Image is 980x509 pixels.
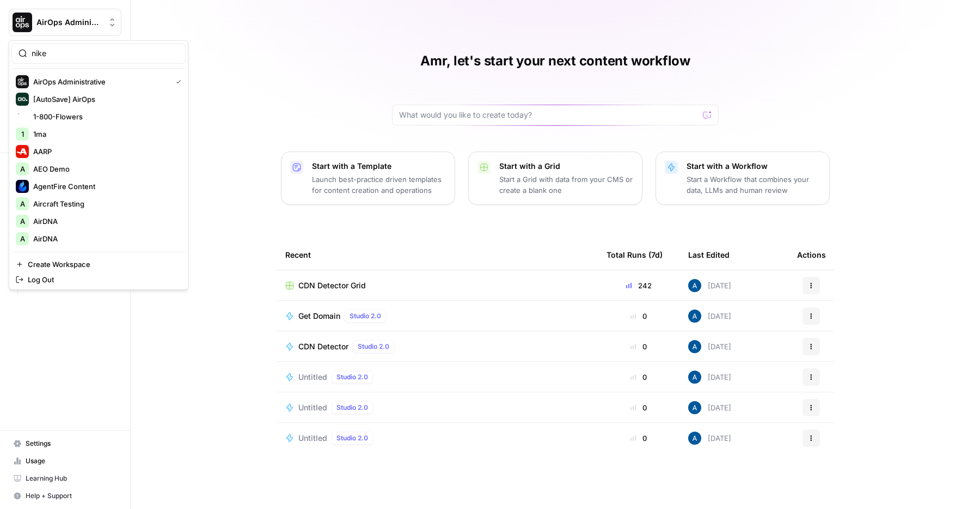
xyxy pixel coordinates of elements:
span: Aircraft Testing [33,198,177,209]
span: Usage [26,456,117,466]
img: 1-800-Flowers Logo [16,110,29,123]
img: he81ibor8lsei4p3qvg4ugbvimgp [688,401,701,414]
div: Actions [797,240,826,270]
button: Workspace: AirOps Administrative [9,9,121,36]
span: Untitled [298,433,327,444]
span: Settings [26,439,117,449]
img: AARP Logo [16,145,29,158]
div: [DATE] [688,371,731,384]
span: AEO Demo [33,163,177,174]
span: 1 [21,129,24,140]
span: AirDNA [33,216,177,227]
span: Studio 2.0 [350,311,381,321]
a: Settings [9,435,121,452]
p: Start with a Grid [499,161,633,172]
p: Start a Workflow that combines your data, LLMs and human review [687,174,820,196]
span: AirDNA [33,233,177,244]
button: Start with a GridStart a Grid with data from your CMS or create a blank one [468,152,642,205]
span: Get Domain [298,311,340,322]
span: A [20,233,25,244]
input: Search Workspaces [32,48,179,59]
div: 0 [607,433,671,444]
img: [AutoSave] AirOps Logo [16,93,29,106]
span: CDN Detector [298,341,348,352]
span: Studio 2.0 [358,342,389,352]
img: AgentFire Content Logo [16,180,29,193]
span: Help + Support [26,491,117,501]
h1: Amr, let's start your next content workflow [420,52,690,70]
div: Workspace: AirOps Administrative [9,40,188,290]
div: 0 [607,402,671,413]
span: Create Workspace [28,259,177,270]
span: Studio 2.0 [336,403,368,413]
span: Log Out [28,274,177,285]
img: he81ibor8lsei4p3qvg4ugbvimgp [688,432,701,445]
div: [DATE] [688,432,731,445]
div: 0 [607,311,671,322]
img: AirOps Administrative Logo [13,13,32,32]
p: Launch best-practice driven templates for content creation and operations [312,174,446,196]
span: AARP [33,146,177,157]
span: AirOps Administrative [33,76,167,87]
img: he81ibor8lsei4p3qvg4ugbvimgp [688,340,701,353]
div: [DATE] [688,340,731,353]
a: UntitledStudio 2.0 [285,401,589,414]
div: Recent [285,240,589,270]
a: CDN Detector Grid [285,280,589,291]
div: [DATE] [688,310,731,323]
img: he81ibor8lsei4p3qvg4ugbvimgp [688,279,701,292]
span: CDN Detector Grid [298,280,366,291]
div: 242 [607,280,671,291]
div: Total Runs (7d) [607,240,663,270]
input: What would you like to create today? [399,110,699,120]
a: UntitledStudio 2.0 [285,371,589,384]
span: Untitled [298,402,327,413]
span: [AutoSave] AirOps [33,94,177,105]
span: Studio 2.0 [336,433,368,443]
button: Start with a TemplateLaunch best-practice driven templates for content creation and operations [281,152,455,205]
a: Learning Hub [9,470,121,487]
div: 0 [607,372,671,383]
a: Log Out [11,272,186,287]
div: [DATE] [688,401,731,414]
button: Start with a WorkflowStart a Workflow that combines your data, LLMs and human review [656,152,830,205]
div: Last Edited [688,240,730,270]
p: Start a Grid with data from your CMS or create a blank one [499,174,633,196]
span: AirOps Administrative [36,17,102,28]
img: he81ibor8lsei4p3qvg4ugbvimgp [688,371,701,384]
span: 1ma [33,129,177,140]
div: 0 [607,341,671,352]
span: 1-800-Flowers [33,111,177,122]
a: CDN DetectorStudio 2.0 [285,340,589,353]
button: Help + Support [9,487,121,505]
a: Create Workspace [11,257,186,272]
div: [DATE] [688,279,731,292]
a: Get DomainStudio 2.0 [285,310,589,323]
span: AgentFire Content [33,181,177,192]
img: he81ibor8lsei4p3qvg4ugbvimgp [688,310,701,323]
span: Untitled [298,372,327,383]
img: AirOps Administrative Logo [16,75,29,88]
a: UntitledStudio 2.0 [285,432,589,445]
span: A [20,216,25,227]
span: A [20,198,25,209]
span: A [20,163,25,174]
span: Studio 2.0 [336,372,368,382]
span: Learning Hub [26,474,117,483]
p: Start with a Workflow [687,161,820,172]
p: Start with a Template [312,161,446,172]
a: Usage [9,452,121,470]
